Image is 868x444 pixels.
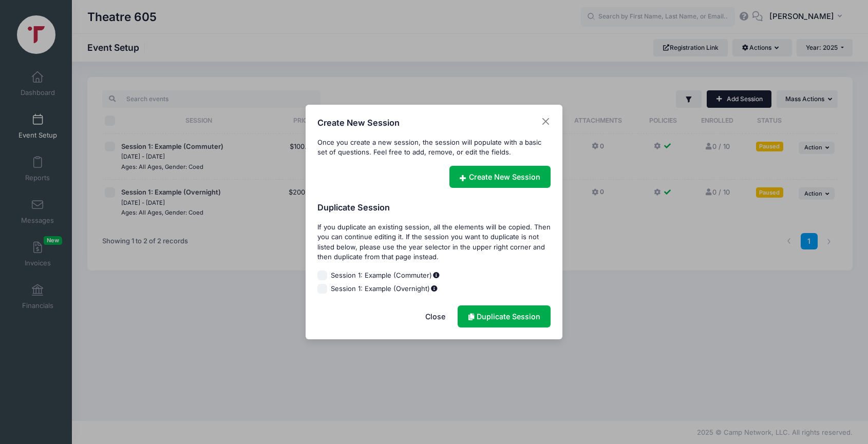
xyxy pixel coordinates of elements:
[432,272,440,279] span: %DateRange%
[449,166,551,188] a: Create New Session
[331,271,440,281] span: Session 1: Example (Commuter)
[541,117,551,127] button: Close
[317,271,328,281] input: Session 1: Example (Commuter)%DateRange%
[458,305,551,327] a: Duplicate Session
[317,222,551,262] div: If you duplicate an existing session, all the elements will be copied. Then you can continue edit...
[317,117,400,129] h4: Create New Session
[317,138,551,158] div: Once you create a new session, the session will populate with a basic set of questions. Feel free...
[317,201,551,214] h4: Duplicate Session
[317,284,328,294] input: Session 1: Example (Overnight)%DateRange%
[414,305,456,327] button: Close
[331,284,438,294] span: Session 1: Example (Overnight)
[430,285,438,292] span: %DateRange%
